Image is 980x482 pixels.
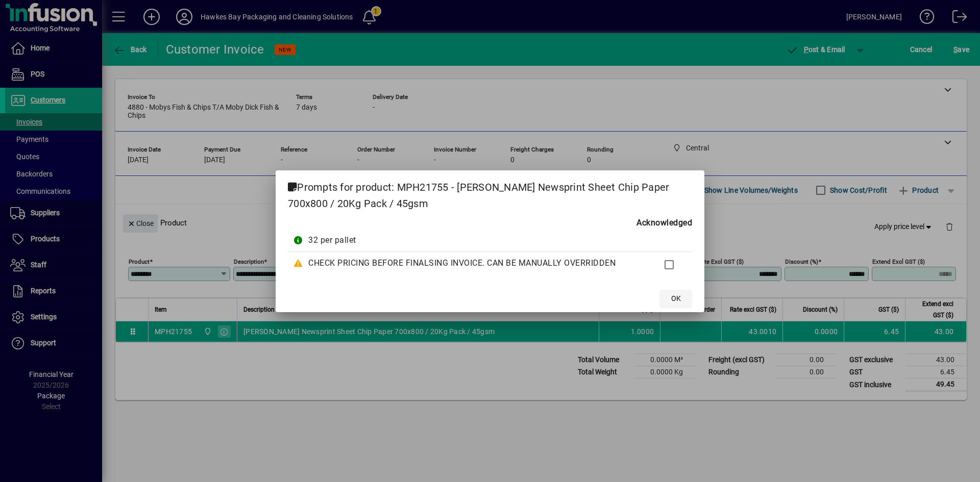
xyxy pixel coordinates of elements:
[308,234,645,246] div: 32 per pallet
[659,290,692,308] button: OK
[276,170,704,216] h2: Prompts for product: MPH21755 - [PERSON_NAME] Newsprint Sheet Chip Paper 700x800 / 20Kg Pack / 45gsm
[671,293,681,304] span: OK
[308,257,645,269] div: CHECK PRICING BEFORE FINALSING INVOICE. CAN BE MANUALLY OVERRIDDEN
[636,217,692,229] b: Acknowledged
